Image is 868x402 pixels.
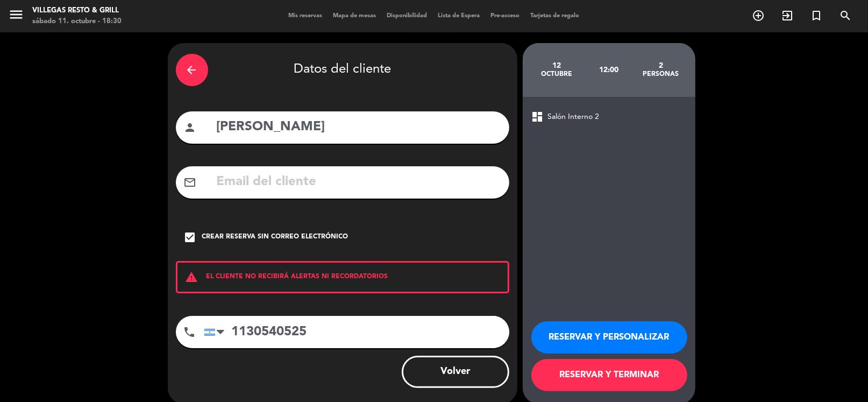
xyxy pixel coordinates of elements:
input: Nombre del cliente [216,116,501,138]
i: search [839,9,852,22]
div: 12 [531,61,583,70]
span: Salón Interno 2 [548,111,600,123]
i: warning [177,271,207,284]
i: turned_in_not [810,9,823,22]
div: Crear reserva sin correo electrónico [202,232,348,243]
div: EL CLIENTE NO RECIBIRÁ ALERTAS NI RECORDATORIOS [176,261,509,293]
span: Lista de Espera [433,13,486,19]
button: RESERVAR Y TERMINAR [531,359,687,391]
i: phone [183,326,196,338]
i: person [184,121,197,134]
span: Mapa de mesas [328,13,382,19]
div: 2 [635,61,687,70]
input: Número de teléfono... [204,316,509,348]
span: Pre-acceso [486,13,525,19]
div: 12:00 [582,51,635,89]
button: RESERVAR Y PERSONALIZAR [531,321,687,354]
i: arrow_back [186,64,198,76]
input: Email del cliente [216,171,501,193]
div: Villegas Resto & Grill [32,5,122,16]
i: add_circle_outline [752,9,765,22]
div: sábado 11. octubre - 18:30 [32,16,122,27]
button: Volver [402,356,509,388]
i: mail_outline [184,176,197,189]
div: Argentina: +54 [204,316,229,348]
div: Datos del cliente [176,51,509,89]
span: Tarjetas de regalo [525,13,585,19]
i: check_box [184,231,197,244]
span: dashboard [531,110,544,123]
span: Mis reservas [283,13,328,19]
button: menu [8,6,24,26]
div: personas [635,70,687,79]
i: menu [8,6,24,23]
i: exit_to_app [781,9,794,22]
span: Disponibilidad [382,13,433,19]
div: octubre [531,70,583,79]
